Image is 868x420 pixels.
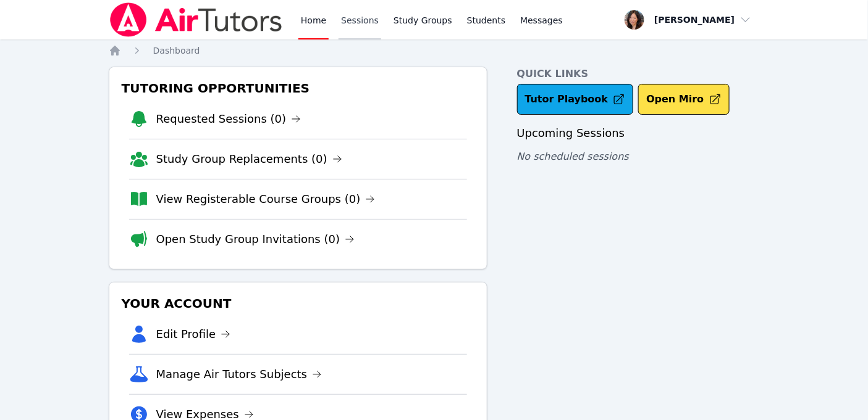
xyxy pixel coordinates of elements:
[520,14,563,27] span: Messages
[109,44,760,57] nav: Breadcrumb
[156,191,376,208] a: View Registerable Course Groups (0)
[119,292,477,315] h3: Your Account
[638,84,729,115] button: Open Miro
[153,46,200,56] span: Dashboard
[517,150,629,162] span: No scheduled sessions
[517,84,634,115] a: Tutor Playbook
[156,110,301,128] a: Requested Sessions (0)
[156,150,342,168] a: Study Group Replacements (0)
[109,2,284,37] img: Air Tutors
[153,44,200,57] a: Dashboard
[156,231,355,248] a: Open Study Group Invitations (0)
[156,326,231,343] a: Edit Profile
[517,67,760,81] h4: Quick Links
[517,125,760,142] h3: Upcoming Sessions
[119,77,477,99] h3: Tutoring Opportunities
[156,366,322,383] a: Manage Air Tutors Subjects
